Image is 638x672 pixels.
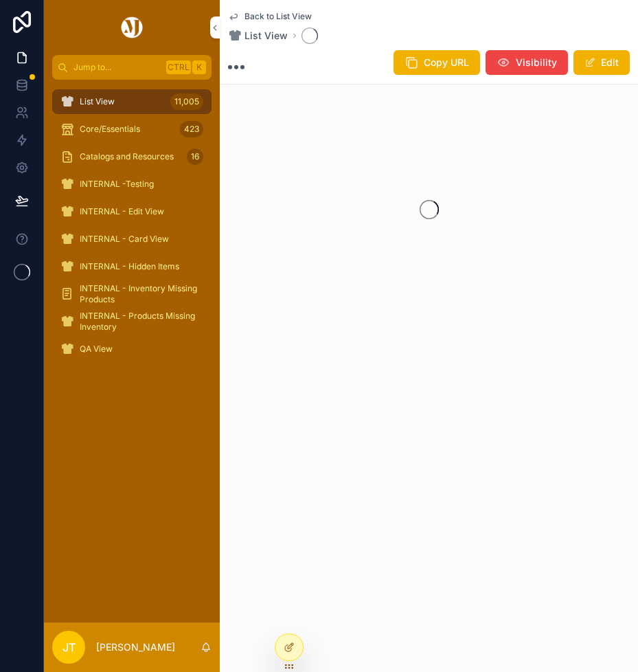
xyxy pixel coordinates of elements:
[244,11,312,22] span: Back to List View
[44,80,220,379] div: scrollable content
[166,60,191,74] span: Ctrl
[180,121,203,137] div: 423
[52,117,212,142] a: Core/Essentials423
[52,89,212,114] a: List View11,005
[228,11,312,22] a: Back to List View
[52,282,212,306] a: INTERNAL - Inventory Missing Products
[194,62,205,73] span: K
[52,55,212,80] button: Jump to...CtrlK
[244,29,288,43] span: List View
[52,254,212,279] a: INTERNAL - Hidden Items
[170,93,203,110] div: 11,005
[52,172,212,197] a: INTERNAL -Testing
[52,227,212,251] a: INTERNAL - Card View
[80,206,164,217] span: INTERNAL - Edit View
[52,144,212,169] a: Catalogs and Resources16
[187,148,203,165] div: 16
[96,640,175,654] p: [PERSON_NAME]
[573,50,630,75] button: Edit
[424,56,469,69] span: Copy URL
[73,62,161,73] span: Jump to...
[80,283,198,305] span: INTERNAL - Inventory Missing Products
[228,29,288,43] a: List View
[80,234,169,245] span: INTERNAL - Card View
[80,311,198,333] span: INTERNAL - Products Missing Inventory
[516,56,557,69] span: Visibility
[80,344,113,355] span: QA View
[52,337,212,361] a: QA View
[80,179,154,190] span: INTERNAL -Testing
[52,309,212,334] a: INTERNAL - Products Missing Inventory
[52,199,212,224] a: INTERNAL - Edit View
[80,261,179,272] span: INTERNAL - Hidden Items
[62,639,76,656] span: JT
[486,50,568,75] button: Visibility
[119,16,145,38] img: App logo
[80,151,174,162] span: Catalogs and Resources
[80,96,115,107] span: List View
[80,124,140,135] span: Core/Essentials
[394,50,480,75] button: Copy URL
